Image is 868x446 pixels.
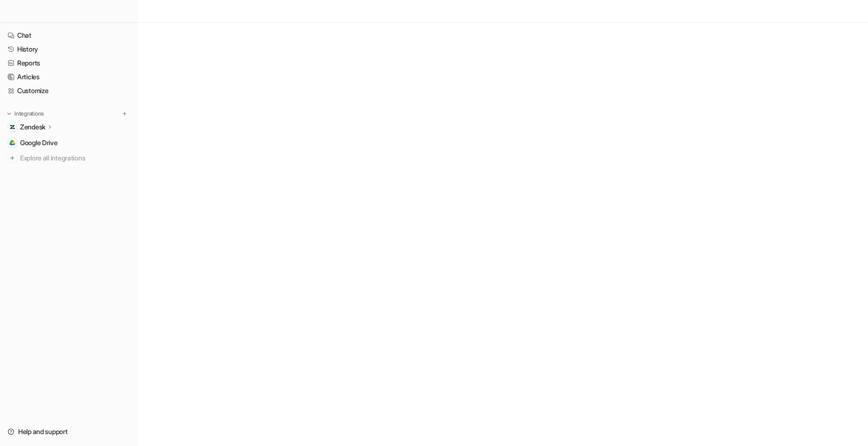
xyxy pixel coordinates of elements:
p: Zendesk [20,122,45,132]
a: Chat [4,29,133,42]
span: Google Drive [20,138,58,148]
a: Explore all integrations [4,151,133,165]
a: Google DriveGoogle Drive [4,136,133,149]
img: Zendesk [10,124,15,130]
button: Integrations [4,109,47,118]
a: Help and support [4,425,133,438]
img: expand menu [6,110,12,117]
a: Customize [4,84,133,97]
a: History [4,42,133,56]
img: Google Drive [10,140,15,146]
img: menu_add.svg [121,110,128,117]
span: Explore all integrations [20,150,129,166]
a: Reports [4,56,133,70]
p: Integrations [14,110,44,117]
img: explore all integrations [8,153,17,163]
a: Articles [4,70,133,84]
